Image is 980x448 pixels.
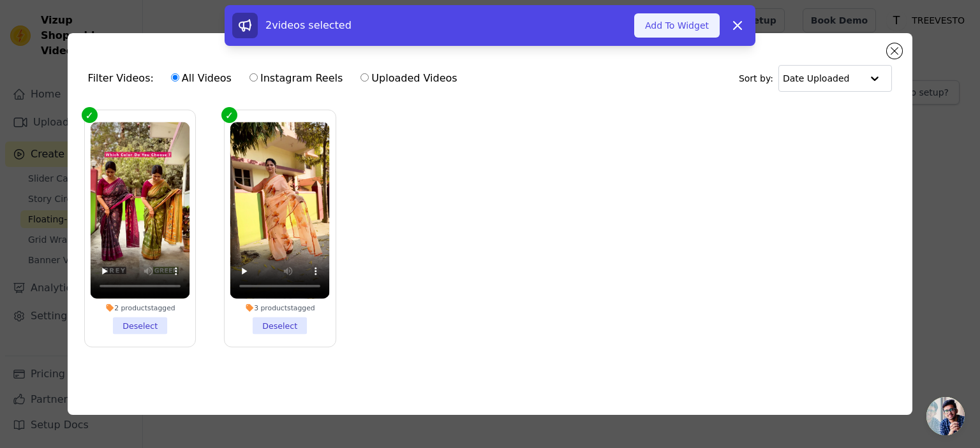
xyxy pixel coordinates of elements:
[634,13,720,38] button: Add To Widget
[887,43,902,59] button: Close modal
[90,304,189,313] div: 2 products tagged
[249,70,343,87] label: Instagram Reels
[170,70,232,87] label: All Videos
[926,397,965,435] a: Open chat
[265,19,352,31] span: 2 videos selected
[739,65,893,92] div: Sort by:
[230,304,330,313] div: 3 products tagged
[88,64,464,93] div: Filter Videos:
[360,70,457,87] label: Uploaded Videos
